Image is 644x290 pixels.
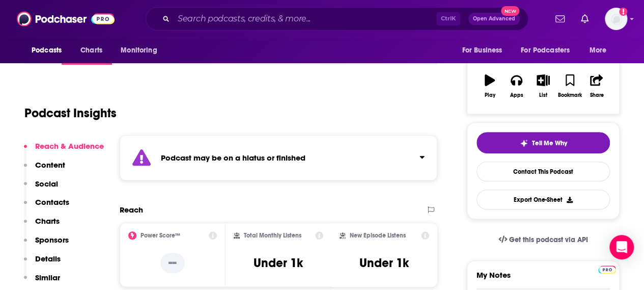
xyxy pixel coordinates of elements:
a: Get this podcast via API [490,227,596,252]
h3: Under 1k [359,255,409,271]
p: Charts [35,216,60,226]
a: Show notifications dropdown [577,10,593,28]
button: Show profile menu [605,8,627,30]
button: Sponsors [24,235,69,254]
img: Podchaser - Follow, Share and Rate Podcasts [17,9,115,29]
button: List [530,68,556,104]
svg: Add a profile image [619,8,627,16]
button: Bookmark [556,68,583,104]
button: Open AdvancedNew [468,13,520,25]
span: Charts [80,43,102,58]
strong: Podcast may be on a hiatus or finished [161,153,305,163]
span: Monitoring [121,43,157,58]
span: Logged in as Leighn [605,8,627,30]
p: -- [160,253,185,273]
button: Social [24,179,58,198]
span: More [590,43,607,58]
h2: Total Monthly Listens [244,232,301,239]
button: open menu [514,41,584,60]
h2: Reach [120,205,143,215]
button: Apps [503,68,529,104]
button: Contacts [24,197,69,216]
h2: Power Score™ [141,232,180,239]
button: Share [583,68,610,104]
button: open menu [455,41,515,60]
img: User Profile [605,8,627,30]
button: Charts [24,216,60,235]
div: Play [485,92,495,98]
div: List [539,92,547,98]
a: Charts [74,41,108,60]
button: open menu [582,41,620,60]
button: Reach & Audience [24,141,104,160]
a: Contact This Podcast [477,162,610,181]
h2: New Episode Listens [350,232,406,239]
p: Reach & Audience [35,141,104,151]
span: Ctrl K [436,12,460,25]
p: Contacts [35,197,69,207]
h1: Podcast Insights [24,106,117,121]
p: Content [35,160,65,170]
button: tell me why sparkleTell Me Why [477,132,610,153]
button: Content [24,160,65,179]
button: Details [24,254,61,273]
div: Apps [510,92,523,98]
span: Podcasts [32,43,62,58]
div: Open Intercom Messenger [609,235,634,259]
label: My Notes [477,270,610,288]
a: Show notifications dropdown [551,10,569,28]
span: New [501,6,519,16]
span: For Podcasters [521,43,570,58]
p: Similar [35,273,60,282]
p: Social [35,179,58,189]
p: Details [35,254,61,263]
div: Bookmark [558,92,582,98]
img: Podchaser Pro [598,266,616,274]
button: Export One-Sheet [477,190,610,209]
button: Play [477,68,503,104]
span: Open Advanced [473,16,515,21]
button: open menu [114,41,170,60]
span: Get this podcast via API [509,235,588,244]
div: Search podcasts, credits, & more... [146,7,528,31]
span: Tell Me Why [532,139,567,147]
section: Click to expand status details [120,135,437,180]
h3: Under 1k [254,255,303,271]
input: Search podcasts, credits, & more... [174,11,436,27]
img: tell me why sparkle [520,139,528,147]
span: For Business [462,43,502,58]
button: open menu [24,41,75,60]
div: Share [590,92,603,98]
a: Pro website [598,264,616,274]
p: Sponsors [35,235,69,245]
